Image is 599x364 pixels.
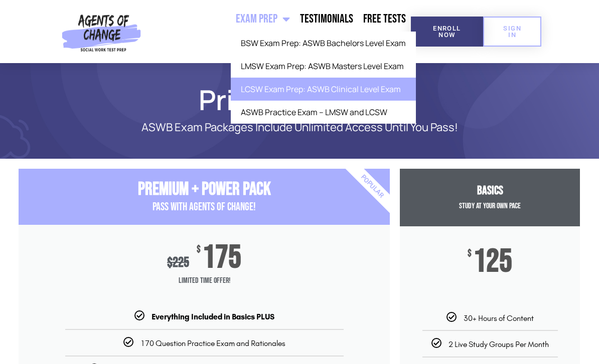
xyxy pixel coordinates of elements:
[468,249,472,259] span: $
[152,312,274,321] b: Everything Included in Basics PLUS
[231,78,416,101] a: LCSW Exam Prep: ASWB Clinical Level Exam
[295,7,358,32] a: Testimonials
[473,249,512,275] span: 125
[231,101,416,124] a: ASWB Practice Exam – LMSW and LCSW
[231,32,416,124] ul: Exam Prep
[65,121,534,134] p: ASWB Exam Packages Include Unlimited Access Until You Pass!
[483,17,541,47] a: SIGN IN
[19,179,390,200] h3: Premium + Power Pack
[231,32,416,55] a: BSW Exam Prep: ASWB Bachelors Level Exam
[153,200,256,214] span: PASS with AGENTS OF CHANGE!
[167,254,189,271] div: 225
[448,339,549,349] span: 2 Live Study Groups Per Month
[145,7,411,57] nav: Menu
[231,7,295,32] a: Exam Prep
[459,201,521,211] span: Study at your Own Pace
[197,245,201,255] span: $
[19,271,390,291] span: Limited Time Offer!
[315,129,430,244] div: Popular
[499,25,525,38] span: SIGN IN
[140,338,285,348] span: 170 Question Practice Exam and Rationales
[411,17,484,47] a: Enroll Now
[358,7,411,32] a: Free Tests
[464,313,534,323] span: 30+ Hours of Content
[25,88,574,111] h1: Pricing Options
[427,25,468,38] span: Enroll Now
[167,254,173,271] span: $
[202,245,241,271] span: 175
[231,55,416,78] a: LMSW Exam Prep: ASWB Masters Level Exam
[400,184,580,198] h3: Basics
